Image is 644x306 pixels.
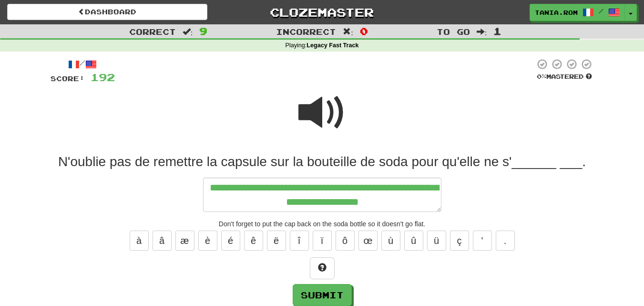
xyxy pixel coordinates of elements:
[535,8,578,17] span: Tania.rom
[360,25,368,37] span: 0
[535,73,594,81] div: Mastered
[91,71,115,83] span: 192
[293,284,352,306] button: Submit
[51,74,85,83] span: Score:
[51,153,594,170] div: N'oublie pas de remettre la capsule sur la bouteille de soda pour qu'elle ne s'______ ___.
[175,231,194,251] button: æ
[7,4,207,20] a: Dashboard
[437,27,470,36] span: To go
[477,28,487,36] span: :
[183,28,193,36] span: :
[537,73,546,80] span: 0 %
[267,231,286,251] button: ë
[221,231,240,251] button: é
[51,58,115,70] div: /
[343,28,353,36] span: :
[244,231,263,251] button: ê
[404,231,423,251] button: û
[129,27,176,36] span: Correct
[381,231,400,251] button: ù
[310,257,335,279] button: Hint!
[199,25,207,37] span: 9
[358,231,378,251] button: œ
[307,42,358,49] strong: Legacy Fast Track
[493,25,501,37] span: 1
[313,231,332,251] button: ï
[496,231,515,251] button: .
[198,231,217,251] button: è
[51,219,594,229] div: Don't forget to put the cap back on the soda bottle so it doesn't go flat.
[276,27,336,36] span: Incorrect
[153,231,172,251] button: â
[530,4,625,21] a: Tania.rom /
[222,4,422,21] a: Clozemaster
[427,231,446,251] button: ü
[599,8,603,14] span: /
[336,231,355,251] button: ô
[473,231,492,251] button: '
[290,231,309,251] button: î
[450,231,469,251] button: ç
[130,231,149,251] button: à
